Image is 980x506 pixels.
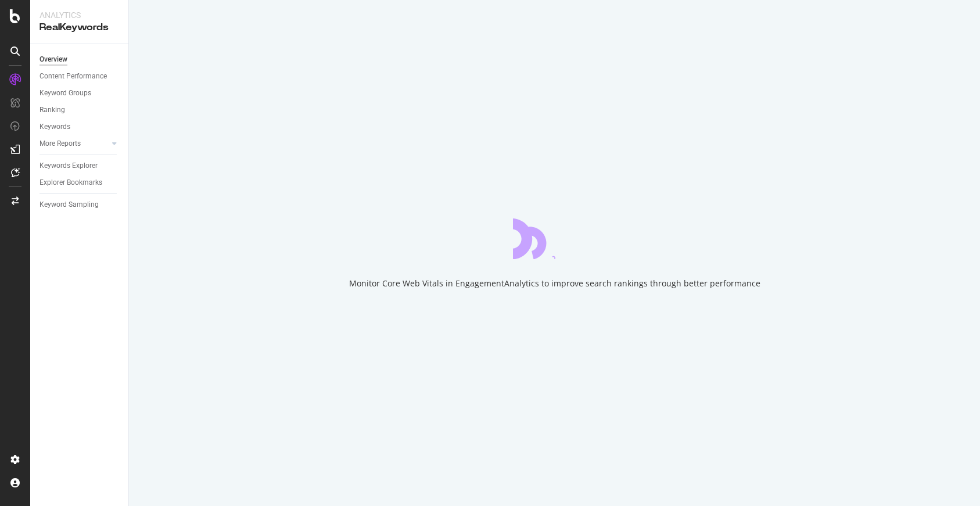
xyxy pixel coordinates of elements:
[40,177,102,189] div: Explorer Bookmarks
[40,104,65,116] div: Ranking
[40,177,120,189] a: Explorer Bookmarks
[40,160,98,172] div: Keywords Explorer
[349,278,760,289] div: Monitor Core Web Vitals in EngagementAnalytics to improve search rankings through better performance
[40,121,120,133] a: Keywords
[40,70,120,82] a: Content Performance
[40,53,120,66] a: Overview
[40,138,81,150] div: More Reports
[40,138,109,150] a: More Reports
[513,217,597,259] div: animation
[40,160,120,172] a: Keywords Explorer
[40,9,119,21] div: Analytics
[40,87,120,99] a: Keyword Groups
[40,199,120,211] a: Keyword Sampling
[40,87,91,99] div: Keyword Groups
[40,53,67,66] div: Overview
[40,199,99,211] div: Keyword Sampling
[40,104,120,116] a: Ranking
[40,70,107,82] div: Content Performance
[40,21,119,34] div: RealKeywords
[40,121,70,133] div: Keywords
